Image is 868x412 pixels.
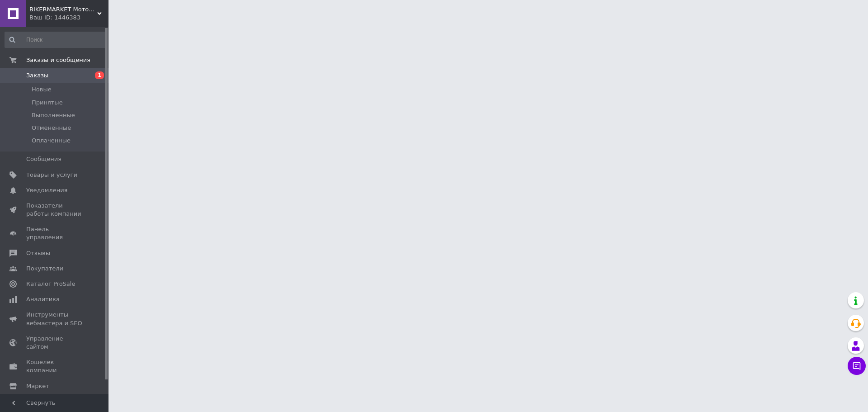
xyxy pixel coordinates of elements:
span: Покупатели [26,265,63,273]
span: Каталог ProSale [26,280,75,288]
button: Чат с покупателем [848,357,866,375]
span: Управление сайтом [26,335,84,351]
span: Аналитика [26,295,60,303]
span: Отмененные [32,124,71,132]
span: Сообщения [26,155,61,163]
span: Показатели работы компании [26,202,84,218]
span: Маркет [26,382,49,390]
span: Выполненные [32,111,75,119]
span: Отзывы [26,249,50,257]
input: Поиск [5,32,107,48]
span: Заказы [26,71,48,80]
span: Уведомления [26,186,67,194]
span: Принятые [32,99,63,107]
span: Кошелек компании [26,358,84,374]
span: Товары и услуги [26,171,77,179]
span: Инструменты вебмастера и SEO [26,311,84,327]
span: 1 [95,71,104,79]
span: BIKERMARKET Мотомагазин [29,5,97,14]
span: Панель управления [26,225,84,242]
div: Ваш ID: 1446383 [29,14,108,22]
span: Новые [32,85,52,94]
span: Оплаченные [32,137,71,145]
span: Заказы и сообщения [26,56,90,64]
